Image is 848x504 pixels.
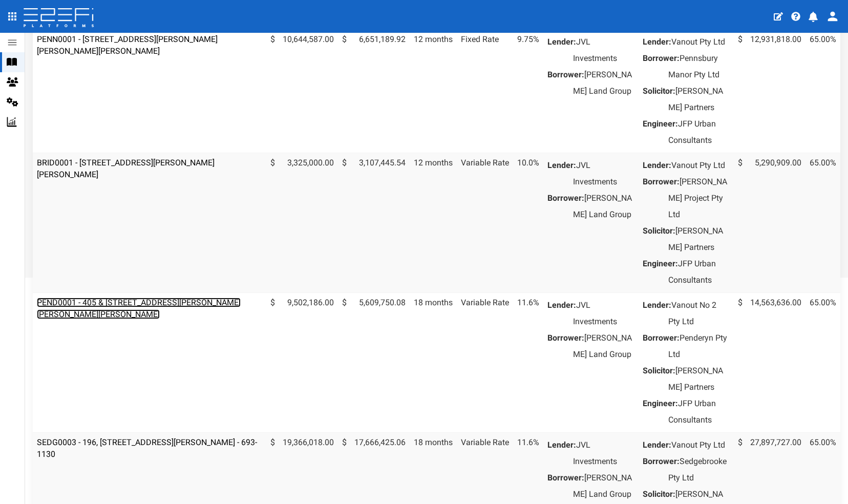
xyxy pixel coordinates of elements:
[547,330,584,346] dt: Borrower:
[410,292,457,432] td: 18 months
[513,29,543,153] td: 9.75%
[668,363,730,395] dd: [PERSON_NAME] Partners
[643,50,680,67] dt: Borrower:
[37,158,215,179] a: BRID0001 - [STREET_ADDRESS][PERSON_NAME][PERSON_NAME]
[547,190,584,206] dt: Borrower:
[266,153,338,292] td: 3,325,000.00
[805,29,840,153] td: 65.00%
[668,330,730,363] dd: Penderyn Pty Ltd
[805,153,840,292] td: 65.00%
[37,437,257,459] a: SEDG0003 - 196, [STREET_ADDRESS][PERSON_NAME] - 693-1130
[668,83,730,116] dd: [PERSON_NAME] Partners
[547,437,576,453] dt: Lender:
[573,470,634,502] dd: [PERSON_NAME] Land Group
[668,34,730,50] dd: Vanout Pty Ltd
[573,157,634,190] dd: JVL Investments
[513,292,543,432] td: 11.6%
[37,298,241,319] a: PEND0001 - 405 & [STREET_ADDRESS][PERSON_NAME][PERSON_NAME][PERSON_NAME]
[573,190,634,223] dd: [PERSON_NAME] Land Group
[643,363,675,379] dt: Solicitor:
[547,67,584,83] dt: Borrower:
[734,29,805,153] td: 12,931,818.00
[734,153,805,292] td: 5,290,909.00
[457,292,513,432] td: Variable Rate
[643,174,680,190] dt: Borrower:
[643,437,671,453] dt: Lender:
[643,297,671,313] dt: Lender:
[668,256,730,288] dd: JFP Urban Consultants
[643,223,675,239] dt: Solicitor:
[547,157,576,174] dt: Lender:
[734,292,805,432] td: 14,563,636.00
[643,34,671,50] dt: Lender:
[668,157,730,174] dd: Vanout Pty Ltd
[573,297,634,330] dd: JVL Investments
[643,395,678,412] dt: Engineer:
[547,470,584,486] dt: Borrower:
[573,34,634,67] dd: JVL Investments
[668,453,730,486] dd: Sedgebrooke Pty Ltd
[643,157,671,174] dt: Lender:
[457,29,513,153] td: Fixed Rate
[338,153,410,292] td: 3,107,445.54
[573,330,634,363] dd: [PERSON_NAME] Land Group
[37,34,218,56] a: PENN0001 - [STREET_ADDRESS][PERSON_NAME][PERSON_NAME][PERSON_NAME]
[668,223,730,256] dd: [PERSON_NAME] Partners
[643,486,675,502] dt: Solicitor:
[643,453,680,470] dt: Borrower:
[643,116,678,132] dt: Engineer:
[643,83,675,99] dt: Solicitor:
[668,50,730,83] dd: Pennsbury Manor Pty Ltd
[457,153,513,292] td: Variable Rate
[547,34,576,50] dt: Lender:
[338,29,410,153] td: 6,651,189.92
[643,330,680,346] dt: Borrower:
[266,292,338,432] td: 9,502,186.00
[668,437,730,453] dd: Vanout Pty Ltd
[547,297,576,313] dt: Lender:
[573,67,634,99] dd: [PERSON_NAME] Land Group
[410,29,457,153] td: 12 months
[668,174,730,223] dd: [PERSON_NAME] Project Pty Ltd
[338,292,410,432] td: 5,609,750.08
[643,256,678,272] dt: Engineer:
[513,153,543,292] td: 10.0%
[573,437,634,470] dd: JVL Investments
[410,153,457,292] td: 12 months
[668,297,730,330] dd: Vanout No 2 Pty Ltd
[668,116,730,149] dd: JFP Urban Consultants
[266,29,338,153] td: 10,644,587.00
[805,292,840,432] td: 65.00%
[668,395,730,428] dd: JFP Urban Consultants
